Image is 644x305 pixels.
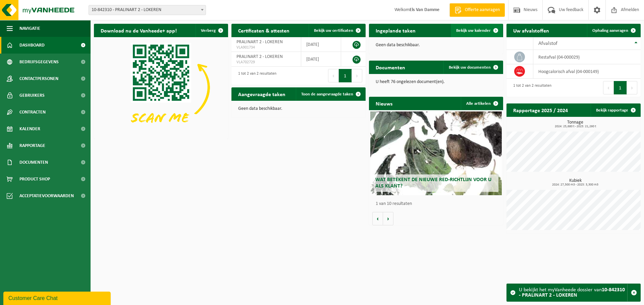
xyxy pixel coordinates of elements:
button: 1 [339,69,352,82]
span: Contactpersonen [19,70,58,87]
span: Gebruikers [19,87,45,104]
button: Volgende [383,212,393,225]
span: Documenten [19,154,48,171]
div: 1 tot 2 van 2 resultaten [510,80,551,95]
p: U heeft 76 ongelezen document(en). [376,80,496,84]
span: 10-842310 - PRALINART 2 - LOKEREN [89,5,206,15]
button: Vorige [372,212,383,225]
button: Verberg [196,24,227,37]
div: U bekijkt het myVanheede dossier van [519,284,627,301]
span: Ophaling aanvragen [592,28,628,33]
h2: Rapportage 2025 / 2024 [506,103,575,117]
a: Bekijk uw certificaten [309,24,365,37]
iframe: chat widget [3,290,112,305]
span: Acceptatievoorwaarden [19,187,74,204]
span: Afvalstof [538,41,557,46]
a: Bekijk rapportage [591,103,640,117]
button: Previous [328,69,339,82]
td: hoogcalorisch afval (04-000149) [533,64,641,79]
h2: Nieuws [369,97,399,110]
h3: Tonnage [510,120,641,128]
h2: Certificaten & attesten [231,24,296,37]
a: Offerte aanvragen [449,3,505,17]
span: Dashboard [19,37,45,54]
div: 1 tot 2 van 2 resultaten [235,68,276,83]
span: Toon de aangevraagde taken [301,92,353,96]
td: [DATE] [301,52,341,67]
strong: Els Van Damme [410,7,439,12]
span: Bekijk uw documenten [449,65,491,70]
span: 2024: 25,680 t - 2025: 21,260 t [510,125,641,128]
h3: Kubiek [510,178,641,186]
button: Next [627,81,637,94]
p: Geen data beschikbaar. [238,106,359,111]
td: [DATE] [301,37,341,52]
button: Previous [603,81,614,94]
h2: Ingeplande taken [369,24,422,37]
h2: Documenten [369,61,412,74]
strong: 10-842310 - PRALINART 2 - LOKEREN [519,287,625,298]
span: 10-842310 - PRALINART 2 - LOKEREN [89,5,206,15]
a: Bekijk uw kalender [451,24,502,37]
span: Rapportage [19,137,45,154]
span: Kalender [19,121,40,137]
span: Offerte aanvragen [463,7,501,13]
span: PRALINART 2 - LOKEREN [236,40,283,45]
span: PRALINART 2 - LOKEREN [236,54,283,59]
span: Navigatie [19,20,40,37]
h2: Download nu de Vanheede+ app! [94,24,183,37]
p: Geen data beschikbaar. [376,43,496,48]
p: 1 van 10 resultaten [376,202,500,206]
span: Contracten [19,104,46,121]
a: Ophaling aanvragen [587,24,640,37]
span: VLA702729 [236,60,296,65]
td: restafval (04-000029) [533,50,641,64]
span: Bedrijfsgegevens [19,54,59,70]
span: Verberg [201,28,216,33]
span: VLA901734 [236,45,296,50]
h2: Aangevraagde taken [231,87,292,100]
a: Alle artikelen [461,97,502,110]
span: Bekijk uw kalender [456,28,491,33]
a: Bekijk uw documenten [443,61,502,74]
a: Wat betekent de nieuwe RED-richtlijn voor u als klant? [370,111,502,195]
img: Download de VHEPlus App [94,37,228,138]
span: Bekijk uw certificaten [314,28,353,33]
h2: Uw afvalstoffen [506,24,556,37]
span: Wat betekent de nieuwe RED-richtlijn voor u als klant? [375,177,491,189]
button: Next [352,69,362,82]
button: 1 [614,81,627,94]
span: Product Shop [19,171,50,187]
span: 2024: 27,500 m3 - 2025: 3,300 m3 [510,183,641,186]
a: Toon de aangevraagde taken [296,87,365,101]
